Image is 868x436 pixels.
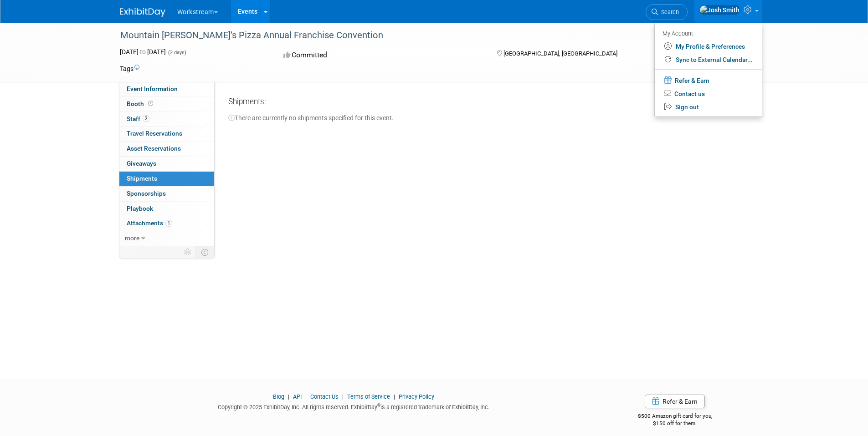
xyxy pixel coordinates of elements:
td: Personalize Event Tab Strip [180,246,196,258]
a: Travel Reservations [119,127,214,141]
sup: ® [377,403,380,408]
td: Toggle Event Tabs [195,246,214,258]
div: There are currently no shipments specified for this event. [228,111,742,122]
span: Booth not reserved yet [146,100,155,107]
span: to [139,48,147,56]
td: Tags [120,64,139,73]
span: Event Information [127,85,178,92]
span: Asset Reservations [127,145,181,152]
span: Travel Reservations [127,130,182,137]
a: Search [646,4,688,20]
span: [DATE] [DATE] [120,48,166,56]
a: Giveaways [119,157,214,171]
span: more [125,234,139,242]
div: Copyright © 2025 ExhibitDay, Inc. All rights reserved. ExhibitDay is a registered trademark of Ex... [120,401,588,411]
span: 2 [143,115,149,122]
span: Booth [127,100,155,107]
span: Playbook [127,205,153,212]
a: Contact us [655,87,762,101]
a: Shipments [119,172,214,186]
a: Booth [119,97,214,112]
a: API [293,393,302,400]
span: Giveaways [127,160,156,167]
a: Refer & Earn [655,73,762,87]
div: Mountain [PERSON_NAME]’s Pizza Annual Franchise Convention [117,27,697,44]
span: 1 [165,220,172,227]
div: $500 Amazon gift card for you, [601,406,749,427]
a: Event Information [119,82,214,96]
div: Committed [281,47,482,63]
a: Sign out [655,101,762,114]
a: Blog [273,393,284,400]
span: Sponsorships [127,190,166,197]
a: Contact Us [310,393,339,400]
span: Staff [127,115,149,122]
span: Shipments [127,175,157,182]
span: | [340,393,346,400]
a: more [119,231,214,246]
a: Staff2 [119,112,214,127]
img: ExhibitDay [120,8,165,17]
a: Playbook [119,202,214,216]
span: | [286,393,292,400]
a: My Profile & Preferences [655,40,762,53]
a: Terms of Service [347,393,390,400]
div: Shipments: [228,96,742,111]
a: Privacy Policy [399,393,434,400]
img: Josh Smith [699,5,740,15]
span: | [391,393,397,400]
span: Search [658,9,679,15]
span: [GEOGRAPHIC_DATA], [GEOGRAPHIC_DATA] [503,50,617,57]
a: Sync to External Calendar... [655,53,762,66]
a: Refer & Earn [645,395,705,408]
span: (2 days) [167,50,186,56]
div: $150 off for them. [601,420,749,427]
span: | [303,393,309,400]
span: Attachments [127,219,172,227]
a: Sponsorships [119,187,214,201]
a: Asset Reservations [119,142,214,156]
div: My Account [663,28,753,39]
a: Attachments1 [119,216,214,231]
